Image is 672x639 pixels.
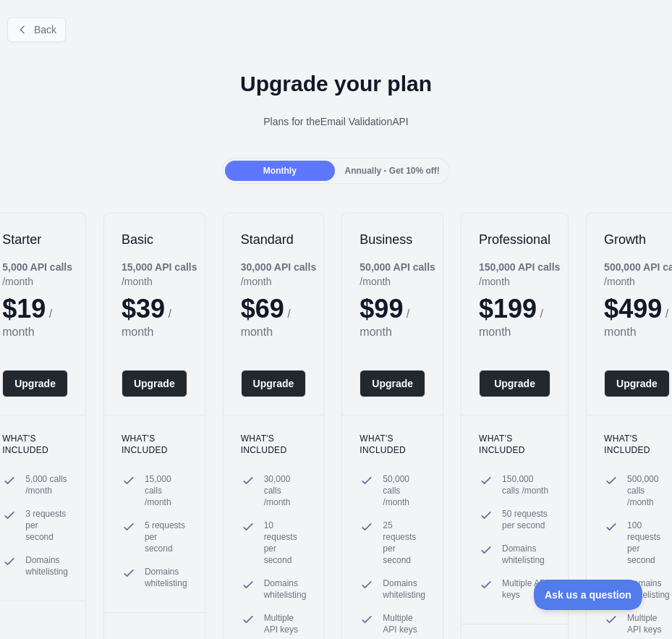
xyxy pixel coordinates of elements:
span: Domains whitelisting [627,577,670,601]
span: Domains whitelisting [383,577,425,601]
span: Domains whitelisting [502,543,550,566]
span: Multiple API keys [502,577,550,601]
span: 25 requests per second [383,520,425,566]
iframe: Toggle Customer Support [534,580,643,610]
span: 10 requests per second [264,520,307,566]
span: Domains whitelisting [145,566,187,589]
span: 5 requests per second [145,520,187,554]
span: 100 requests per second [627,520,670,566]
span: Domains whitelisting [264,577,307,601]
